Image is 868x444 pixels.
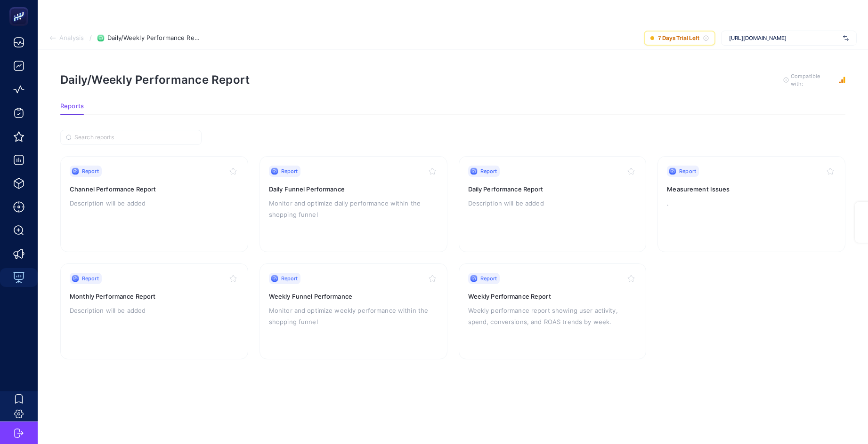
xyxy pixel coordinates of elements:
[59,34,84,42] span: Analysis
[82,167,99,175] span: Report
[260,156,447,252] a: ReportDaily Funnel PerformanceMonitor and optimize daily performance within the shopping funnel
[269,184,438,194] h3: Daily Funnel Performance
[60,156,248,252] a: ReportChannel Performance ReportDescription will be added
[269,305,438,327] p: Monitor and optimize weekly performance within the shopping funnel
[107,34,202,42] span: Daily/Weekly Performance Report
[269,292,438,301] h3: Weekly Funnel Performance
[60,263,248,359] a: ReportMonthly Performance ReportDescription will be added
[459,156,647,252] a: ReportDaily Performance ReportDescription will be added
[82,275,99,282] span: Report
[70,198,239,209] p: Description will be added
[260,263,447,359] a: ReportWeekly Funnel PerformanceMonitor and optimize weekly performance within the shopping funnel
[70,305,239,316] p: Description will be added
[74,134,196,141] input: Search
[89,34,92,41] span: /
[70,292,239,301] h3: Monthly Performance Report
[60,103,84,110] span: Reports
[836,412,859,435] iframe: Intercom live chat
[459,263,647,359] a: ReportWeekly Performance ReportWeekly performance report showing user activity, spend, conversion...
[729,34,839,42] span: [URL][DOMAIN_NAME]
[468,184,637,194] h3: Daily Performance Report
[679,167,696,175] span: Report
[60,73,250,87] h1: Daily/Weekly Performance Report
[281,275,298,282] span: Report
[667,198,836,209] p: .
[70,184,239,194] h3: Channel Performance Report
[468,292,637,301] h3: Weekly Performance Report
[281,167,298,175] span: Report
[60,103,84,115] button: Reports
[468,198,637,209] p: Description will be added
[468,305,637,327] p: Weekly performance report showing user activity, spend, conversions, and ROAS trends by week.
[791,72,833,87] span: Compatible with:
[843,33,849,43] img: svg%3e
[480,167,497,175] span: Report
[269,198,438,220] p: Monitor and optimize daily performance within the shopping funnel
[658,34,699,42] span: 7 Days Trial Left
[480,275,497,282] span: Report
[667,184,836,194] h3: Measurement Issues
[657,156,845,252] a: ReportMeasurement Issues.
